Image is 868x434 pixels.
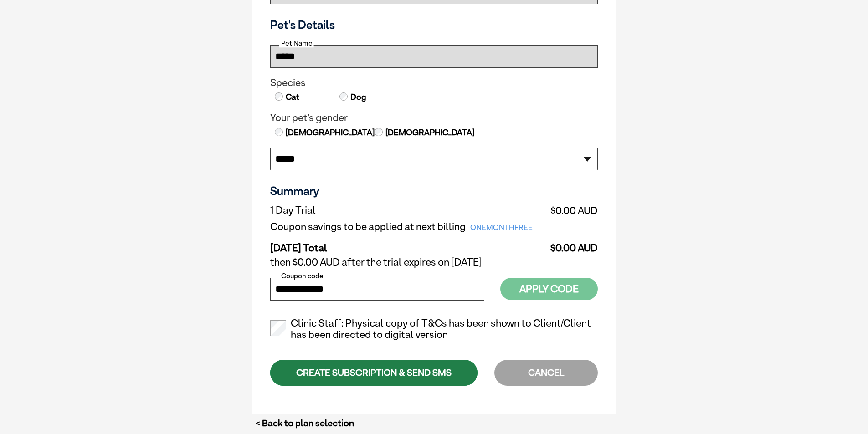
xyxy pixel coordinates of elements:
td: Coupon savings to be applied at next billing [270,219,547,235]
label: Clinic Staff: Physical copy of T&Cs has been shown to Client/Client has been directed to digital ... [270,317,598,341]
span: ONEMONTHFREE [466,221,537,234]
td: then $0.00 AUD after the trial expires on [DATE] [270,254,598,271]
label: Coupon code [279,272,325,280]
td: 1 Day Trial [270,202,547,219]
td: [DATE] Total [270,235,547,254]
td: $0.00 AUD [547,202,598,219]
h3: Pet's Details [267,18,601,31]
td: $0.00 AUD [547,235,598,254]
div: CREATE SUBSCRIPTION & SEND SMS [270,360,478,386]
legend: Your pet's gender [270,112,598,124]
div: CANCEL [494,360,598,386]
a: < Back to plan selection [256,418,354,429]
h3: Summary [270,184,598,198]
legend: Species [270,77,598,89]
input: Clinic Staff: Physical copy of T&Cs has been shown to Client/Client has been directed to digital ... [270,320,286,336]
button: Apply Code [500,278,598,300]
